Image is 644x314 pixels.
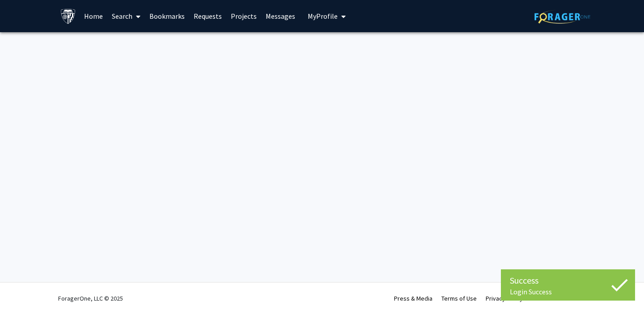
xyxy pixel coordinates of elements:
[486,294,523,302] a: Privacy Policy
[308,12,338,21] span: My Profile
[510,274,626,287] div: Success
[510,287,626,296] div: Login Success
[189,0,226,32] a: Requests
[58,283,123,314] div: ForagerOne, LLC © 2025
[80,0,107,32] a: Home
[107,0,145,32] a: Search
[261,0,300,32] a: Messages
[226,0,261,32] a: Projects
[145,0,189,32] a: Bookmarks
[60,8,76,24] img: Johns Hopkins University Logo
[441,294,477,302] a: Terms of Use
[534,10,590,24] img: ForagerOne Logo
[394,294,432,302] a: Press & Media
